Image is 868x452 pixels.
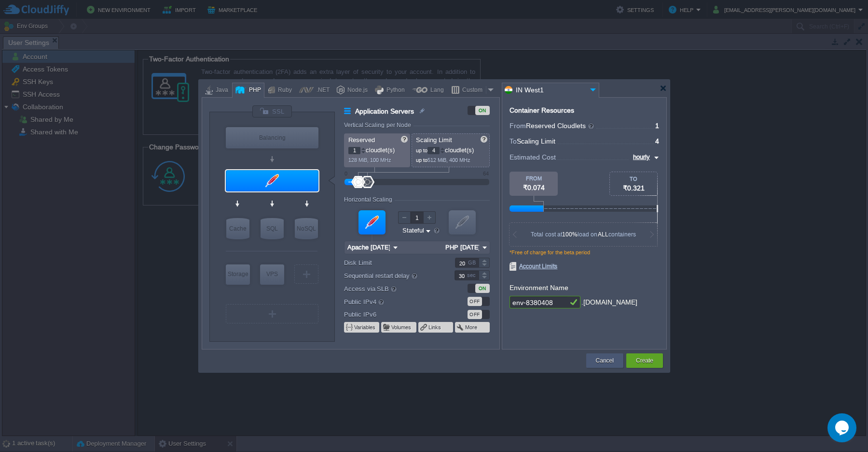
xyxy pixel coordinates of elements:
[416,147,427,153] span: up to
[459,83,486,98] div: Custom
[344,270,442,281] label: Sequential restart delay
[275,83,292,98] div: Ruby
[348,136,375,144] span: Reserved
[416,136,452,144] span: Scaling Limit
[213,83,228,98] div: Java
[510,284,568,292] label: Environment Name
[226,264,250,285] div: Storage Containers
[416,157,427,163] span: up to
[655,137,659,145] span: 4
[294,264,318,284] div: Create New Layer
[295,218,318,239] div: NoSQL
[226,127,318,148] div: Balancing
[581,296,637,309] div: .[DOMAIN_NAME]
[344,196,395,203] div: Horizontal Scaling
[467,271,478,280] div: sec
[523,184,545,191] span: ₹0.074
[623,184,645,192] span: ₹0.321
[344,283,442,294] label: Access via SLB
[427,157,470,163] span: 512 MiB, 400 MHz
[427,83,444,98] div: Lang
[636,356,653,365] button: Create
[314,83,330,98] div: .NET
[226,304,318,323] div: Create New Layer
[344,296,442,307] label: Public IPv4
[510,262,557,271] span: Account Limits
[468,297,482,306] div: OFF
[475,106,490,115] div: ON
[468,258,478,267] div: GB
[428,323,442,331] button: Links
[261,218,284,239] div: SQL
[827,413,858,442] iframe: chat widget
[246,83,261,98] div: PHP
[348,144,407,154] p: cloudlet(s)
[510,175,558,181] div: FROM
[483,171,489,176] div: 64
[344,258,442,268] label: Disk Limit
[384,83,405,98] div: Python
[226,170,318,191] div: Application Servers
[510,137,517,145] span: To
[344,122,413,129] div: Vertical Scaling per Node
[526,122,595,130] span: Reserved Cloudlets
[510,107,574,114] div: Container Resources
[416,144,486,154] p: cloudlet(s)
[260,264,284,285] div: Elastic VPS
[475,284,490,293] div: ON
[610,176,657,182] div: TO
[391,323,412,331] button: Volumes
[344,171,347,176] div: 0
[510,152,556,162] span: Estimated Cost
[510,249,659,262] div: *Free of charge for the beta period
[596,356,614,365] button: Cancel
[260,264,284,284] div: VPS
[226,264,250,284] div: Storage
[468,310,482,319] div: OFF
[226,218,249,239] div: Cache
[344,83,368,98] div: Node.js
[465,323,478,331] button: More
[295,218,318,239] div: NoSQL Databases
[517,137,555,145] span: Scaling Limit
[354,323,376,331] button: Variables
[344,309,442,320] label: Public IPv6
[348,157,391,163] span: 128 MiB, 100 MHz
[655,122,659,130] span: 1
[510,122,526,130] span: From
[261,218,284,239] div: SQL Databases
[226,127,318,148] div: Load Balancer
